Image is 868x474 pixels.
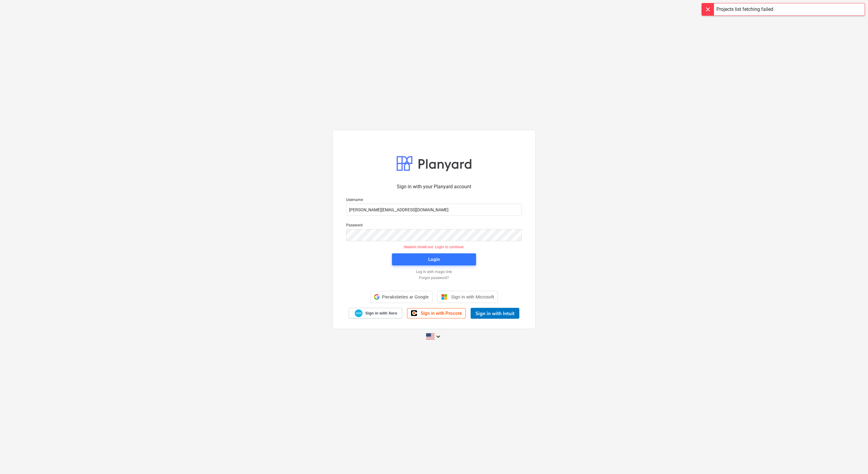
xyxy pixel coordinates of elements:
[365,311,397,316] span: Sign in with Xero
[441,294,447,300] img: Microsoft logo
[838,445,868,474] iframe: Chat Widget
[716,6,773,13] div: Projects list fetching failed
[346,198,522,204] p: Username
[343,276,525,281] a: Forgot password?
[421,311,462,316] span: Sign in with Procore
[407,308,466,318] a: Sign in with Procore
[343,270,525,275] a: Log in with magic link
[370,291,433,303] div: Pierakstieties ar Google
[346,204,522,216] input: Username
[451,294,494,299] span: Sign in with Microsoft
[428,255,440,263] div: Login
[435,333,442,340] i: keyboard_arrow_down
[382,295,429,299] span: Pierakstieties ar Google
[346,183,522,190] p: Sign in with your Planyard account
[346,223,522,229] p: Password
[349,308,403,318] a: Sign in with Xero
[392,253,476,265] button: Login
[355,309,363,318] img: Xero logo
[343,245,525,250] p: Session timed out. Login to continue.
